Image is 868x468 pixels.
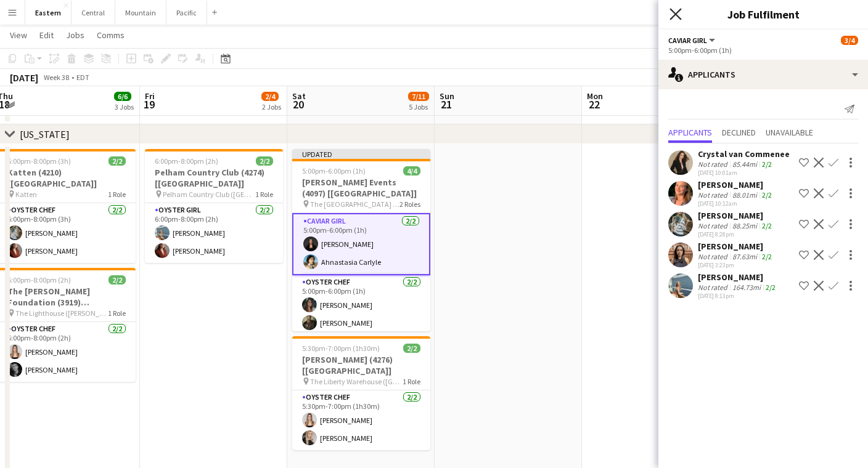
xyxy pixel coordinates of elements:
[10,30,27,41] span: View
[7,156,71,166] span: 5:00pm-8:00pm (3h)
[841,36,858,45] span: 3/4
[698,179,774,190] div: [PERSON_NAME]
[108,275,126,284] span: 2/2
[145,91,155,102] span: Fri
[108,190,126,199] span: 1 Role
[310,377,403,386] span: The Liberty Warehouse ([GEOGRAPHIC_DATA], [GEOGRAPHIC_DATA])
[408,92,429,101] span: 7/11
[698,210,774,221] div: [PERSON_NAME]
[10,71,38,84] div: [DATE]
[762,190,772,200] app-skills-label: 2/2
[41,73,72,82] span: Week 38
[302,344,380,353] span: 5:30pm-7:00pm (1h30m)
[25,1,72,25] button: Eastern
[145,203,283,263] app-card-role: Oyster Girl2/26:00pm-8:00pm (2h)[PERSON_NAME][PERSON_NAME]
[658,6,868,22] h3: Job Fulfilment
[698,200,774,208] div: [DATE] 10:12am
[15,190,37,199] span: Katten
[108,309,126,318] span: 1 Role
[766,128,813,137] span: Unavailable
[722,128,756,137] span: Declined
[698,292,778,300] div: [DATE] 8:13pm
[668,46,858,55] div: 5:00pm-6:00pm (1h)
[762,221,772,230] app-skills-label: 2/2
[66,30,84,41] span: Jobs
[658,60,868,89] div: Applicants
[730,159,759,169] div: 85.44mi
[668,36,707,45] span: Caviar Girl
[5,27,32,43] a: View
[166,1,207,25] button: Pacific
[163,190,255,199] span: Pelham Country Club ([GEOGRAPHIC_DATA], [GEOGRAPHIC_DATA])
[698,241,774,252] div: [PERSON_NAME]
[7,275,71,284] span: 6:00pm-8:00pm (2h)
[668,36,717,45] button: Caviar Girl
[698,159,730,169] div: Not rated
[698,190,730,200] div: Not rated
[292,336,430,450] app-job-card: 5:30pm-7:00pm (1h30m)2/2[PERSON_NAME] (4276) [[GEOGRAPHIC_DATA]] The Liberty Warehouse ([GEOGRAPH...
[403,377,420,386] span: 1 Role
[292,149,430,159] div: Updated
[15,309,108,318] span: The Lighthouse ([PERSON_NAME])
[61,27,89,43] a: Jobs
[698,230,774,238] div: [DATE] 8:28pm
[698,283,730,292] div: Not rated
[409,102,428,111] div: 5 Jobs
[698,169,790,177] div: [DATE] 10:01am
[698,221,730,230] div: Not rated
[762,252,772,261] app-skills-label: 2/2
[114,92,131,101] span: 6/6
[587,91,603,102] span: Mon
[92,27,129,43] a: Comms
[97,30,125,41] span: Comms
[155,156,218,166] span: 6:00pm-8:00pm (2h)
[143,97,155,111] span: 19
[290,97,306,111] span: 20
[76,73,89,82] div: EDT
[39,30,54,41] span: Edit
[730,221,759,230] div: 88.25mi
[730,190,759,200] div: 88.01mi
[762,159,772,169] app-skills-label: 2/2
[145,167,283,189] h3: Pelham Country Club (4274) [[GEOGRAPHIC_DATA]]
[292,275,430,335] app-card-role: Oyster Chef2/25:00pm-6:00pm (1h)[PERSON_NAME][PERSON_NAME]
[292,91,306,102] span: Sat
[698,148,790,159] div: Crystal van Commenee
[72,1,115,25] button: Central
[115,1,166,25] button: Mountain
[302,166,366,175] span: 5:00pm-6:00pm (1h)
[399,200,420,209] span: 2 Roles
[255,190,273,199] span: 1 Role
[438,97,454,111] span: 21
[256,156,273,166] span: 2/2
[262,102,281,111] div: 2 Jobs
[292,177,430,199] h3: [PERSON_NAME] Events (4097) [[GEOGRAPHIC_DATA]]
[698,272,778,283] div: [PERSON_NAME]
[261,92,279,101] span: 2/4
[730,283,763,292] div: 164.73mi
[668,128,712,137] span: Applicants
[403,166,420,175] span: 4/4
[20,128,70,140] div: [US_STATE]
[730,252,759,261] div: 87.63mi
[403,344,420,353] span: 2/2
[292,354,430,376] h3: [PERSON_NAME] (4276) [[GEOGRAPHIC_DATA]]
[115,102,134,111] div: 3 Jobs
[292,213,430,275] app-card-role: Caviar Girl2/25:00pm-6:00pm (1h)[PERSON_NAME]Ahnastasia Carlyle
[310,200,399,209] span: The [GEOGRAPHIC_DATA] ([GEOGRAPHIC_DATA], [GEOGRAPHIC_DATA])
[292,390,430,450] app-card-role: Oyster Chef2/25:30pm-7:00pm (1h30m)[PERSON_NAME][PERSON_NAME]
[698,252,730,261] div: Not rated
[108,156,126,166] span: 2/2
[585,97,603,111] span: 22
[145,149,283,263] app-job-card: 6:00pm-8:00pm (2h)2/2Pelham Country Club (4274) [[GEOGRAPHIC_DATA]] Pelham Country Club ([GEOGRAP...
[766,283,776,292] app-skills-label: 2/2
[292,149,430,331] app-job-card: Updated5:00pm-6:00pm (1h)4/4[PERSON_NAME] Events (4097) [[GEOGRAPHIC_DATA]] The [GEOGRAPHIC_DATA]...
[35,27,59,43] a: Edit
[698,261,774,269] div: [DATE] 3:23pm
[440,91,454,102] span: Sun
